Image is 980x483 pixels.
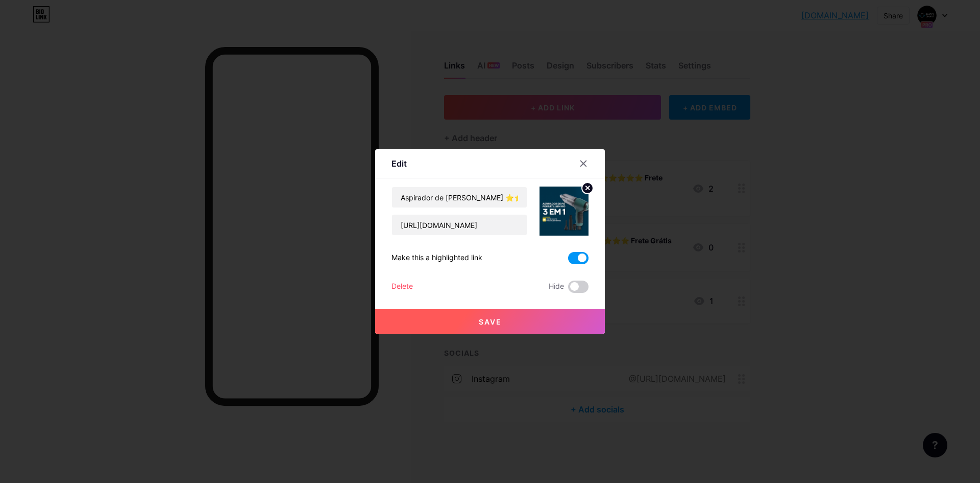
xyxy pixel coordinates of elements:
[391,157,407,170] div: Edit
[391,281,413,293] div: Delete
[549,281,564,293] span: Hide
[392,215,527,235] input: URL
[540,187,589,236] img: link_thumbnail
[479,317,502,326] span: Save
[392,187,527,208] input: Title
[375,309,605,334] button: Save
[391,252,482,264] div: Make this a highlighted link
